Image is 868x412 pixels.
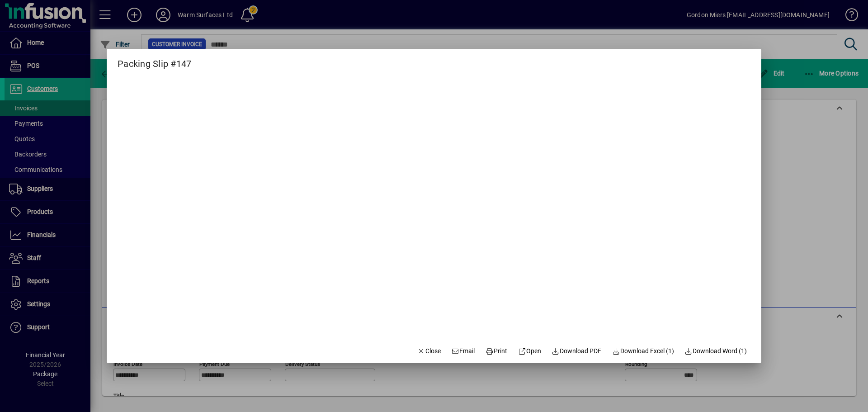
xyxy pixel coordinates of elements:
[685,346,747,356] span: Download Word (1)
[107,49,202,71] h2: Packing Slip #147
[681,343,751,360] button: Download Word (1)
[414,343,444,360] button: Close
[518,346,541,356] span: Open
[486,346,507,356] span: Print
[514,343,545,360] a: Open
[612,346,674,356] span: Download Excel (1)
[448,343,479,360] button: Email
[548,343,605,360] a: Download PDF
[609,343,678,360] button: Download Excel (1)
[552,346,602,356] span: Download PDF
[417,346,441,356] span: Close
[482,343,511,360] button: Print
[452,346,475,356] span: Email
